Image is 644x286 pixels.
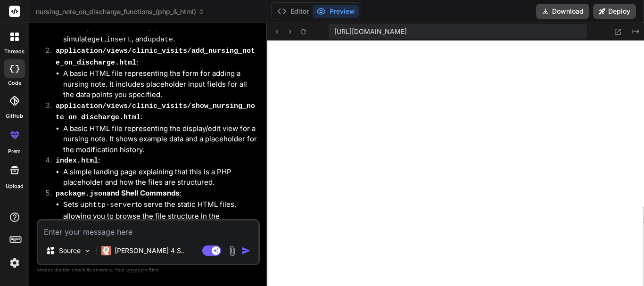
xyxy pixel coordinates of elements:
[313,5,359,18] button: Preview
[56,155,258,167] p: :
[56,188,179,197] strong: and Shell Commands
[56,188,258,200] p: :
[8,147,21,155] label: prem
[89,201,135,209] code: http-server
[56,45,258,68] p: :
[273,5,313,18] button: Editor
[36,7,205,16] span: nursing_note_on_discharge_functions_(php_&_html)
[8,79,21,87] label: code
[56,190,107,198] code: package.json
[6,112,23,120] label: GitHub
[59,246,81,255] p: Source
[593,4,636,19] button: Deploy
[37,265,260,274] p: Always double-check its answers. Your in Bind
[148,36,173,44] code: update
[115,246,185,255] p: [PERSON_NAME] 4 S..
[63,68,258,100] li: A basic HTML file representing the form for adding a nursing note. It includes placeholder input ...
[83,247,91,255] img: Pick Models
[126,267,143,272] span: privacy
[56,157,98,165] code: index.html
[63,199,258,232] li: Sets up to serve the static HTML files, allowing you to browse the file structure in the WebConta...
[63,167,258,188] li: A simple landing page explaining that this is a PHP placeholder and how the files are structured.
[536,4,589,19] button: Download
[56,47,255,67] code: application/views/clinic_visits/add_nursing_note_on_discharge.html
[63,123,258,155] li: A basic HTML file representing the display/edit view for a nursing note. It shows example data an...
[4,48,25,56] label: threads
[101,246,111,255] img: Claude 4 Sonnet
[241,246,251,255] img: icon
[106,36,132,44] code: insert
[56,100,258,123] p: :
[227,245,238,256] img: attachment
[7,255,23,271] img: settings
[6,182,24,190] label: Upload
[56,102,255,122] code: application/views/clinic_visits/show_nursing_note_on_discharge.html
[334,27,407,36] span: [URL][DOMAIN_NAME]
[267,41,644,286] iframe: Preview
[91,36,104,44] code: get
